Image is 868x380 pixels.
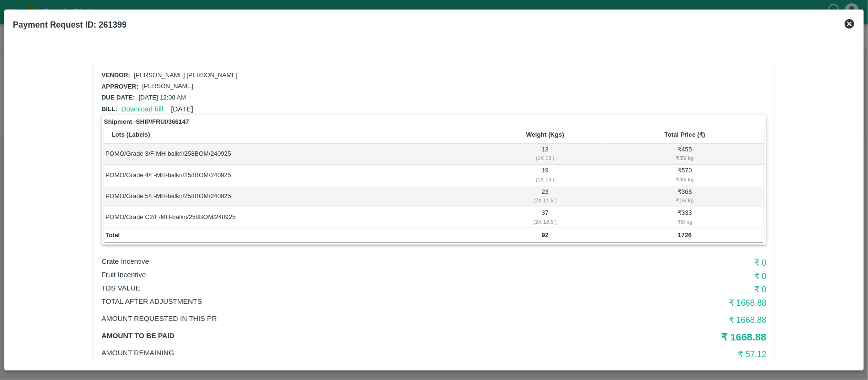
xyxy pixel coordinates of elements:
td: 13 [485,144,606,165]
h6: ₹ 1668.88 [545,296,766,310]
a: Download bill [121,105,163,113]
span: Bill: [102,105,117,112]
td: ₹ 455 [606,144,764,165]
div: ₹ 16 / kg [607,196,763,205]
td: POMO/Grade 4/F-MH-balkri/258BOM/240925 [104,165,485,186]
p: [PERSON_NAME] [142,82,193,91]
p: Amount Requested in this PR [102,313,545,324]
span: Approver: [102,83,138,90]
td: POMO/Grade 3/F-MH-balkri/258BOM/240925 [104,144,485,165]
p: Fruit Incentive [102,270,545,280]
td: ₹ 333 [606,207,764,228]
div: ( 1 X 13 ) [486,154,604,162]
b: Lots (Labels) [112,131,150,138]
td: 19 [485,165,606,186]
b: 92 [541,231,548,239]
p: Amount to be paid [102,330,545,341]
h6: ₹ 0 [545,283,766,296]
b: Payment Request ID: 261399 [13,20,126,30]
h6: ₹ 0 [545,256,766,270]
span: Due date: [102,94,135,101]
div: ₹ 30 / kg [607,175,763,184]
p: Amount Remaining [102,348,545,358]
td: POMO/Grade C2/F-MH-balkri/258BOM/240925 [104,207,485,228]
p: Total After adjustments [102,296,545,307]
span: Vendor: [102,71,130,79]
p: Crate Incentive [102,256,545,267]
h6: ₹ 1668.88 [545,313,766,327]
td: ₹ 368 [606,186,764,207]
p: [PERSON_NAME] [PERSON_NAME] [134,71,237,80]
div: ₹ 9 / kg [607,218,763,226]
b: Weight (Kgs) [526,131,564,138]
h6: ₹ 0 [545,270,766,283]
strong: Shipment - SHIP/FRUI/366147 [104,117,189,127]
td: ₹ 570 [606,165,764,186]
span: [DATE] [171,105,194,113]
b: 1726 [678,231,692,239]
td: POMO/Grade 5/F-MH-balkri/258BOM/240925 [104,186,485,207]
td: 23 [485,186,606,207]
p: [DATE] 12:00 AM [139,93,186,102]
div: ( 2 X 11.5 ) [486,196,604,205]
h6: ₹ 57.12 [545,348,766,361]
p: TDS VALUE [102,283,545,293]
div: ₹ 35 / kg [607,154,763,162]
h5: ₹ 1668.88 [545,330,766,344]
b: Total Price (₹) [664,131,705,138]
td: 37 [485,207,606,228]
b: Total [105,231,120,239]
div: ( 2 X 18.5 ) [486,218,604,226]
div: ( 1 X 19 ) [486,175,604,184]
